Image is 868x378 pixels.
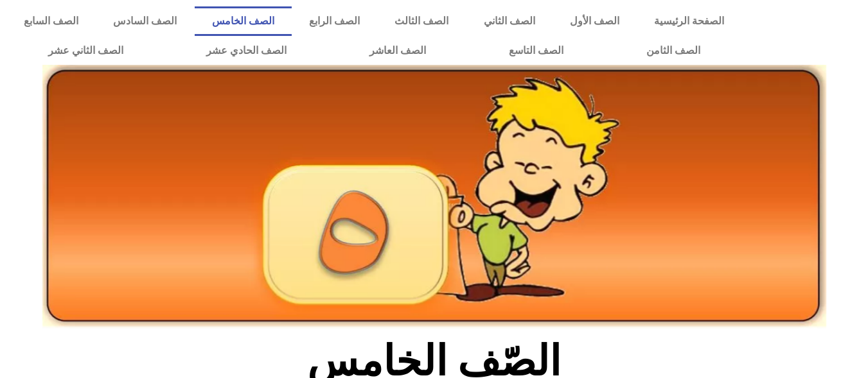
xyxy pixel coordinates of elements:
[377,6,466,36] a: الصف الثالث
[96,6,194,36] a: الصف السادس
[164,36,328,65] a: الصف الحادي عشر
[467,36,605,65] a: الصف التاسع
[292,6,377,36] a: الصف الرابع
[553,6,637,36] a: الصف الأول
[637,6,741,36] a: الصفحة الرئيسية
[6,6,96,36] a: الصف السابع
[6,36,164,65] a: الصف الثاني عشر
[466,6,553,36] a: الصف الثاني
[605,36,741,65] a: الصف الثامن
[195,6,292,36] a: الصف الخامس
[328,36,467,65] a: الصف العاشر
